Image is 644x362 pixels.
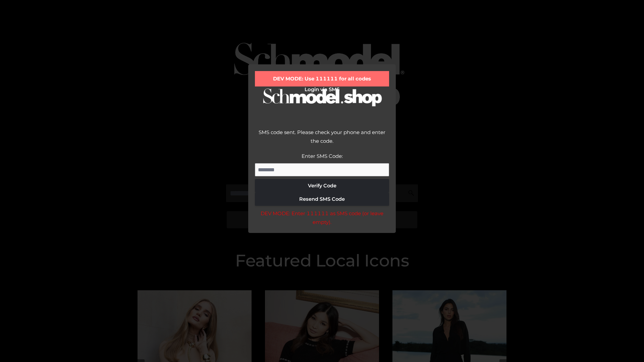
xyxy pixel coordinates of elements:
[255,209,389,226] div: DEV MODE: Enter 111111 as SMS code (or leave empty).
[255,128,389,152] div: SMS code sent. Please check your phone and enter the code.
[302,153,343,159] label: Enter SMS Code:
[255,192,389,206] button: Resend SMS Code
[255,86,389,93] h2: Login via SMS
[255,71,389,86] div: DEV MODE: Use 111111 for all codes
[255,179,389,192] button: Verify Code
